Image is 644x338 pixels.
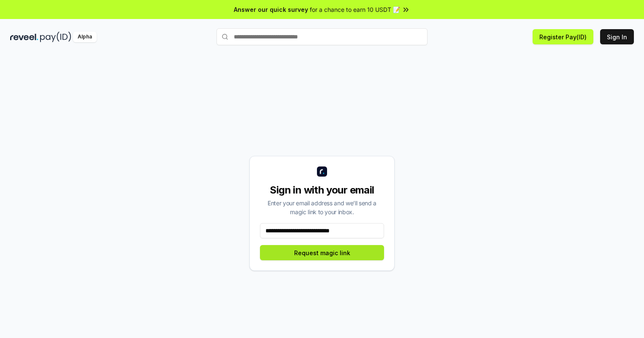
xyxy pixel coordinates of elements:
img: reveel_dark [10,32,38,42]
div: Enter your email address and we’ll send a magic link to your inbox. [260,199,384,216]
img: pay_id [40,32,71,42]
span: Answer our quick survey [234,5,308,14]
button: Request magic link [260,245,384,260]
span: for a chance to earn 10 USDT 📝 [310,5,400,14]
img: logo_small [317,166,327,177]
button: Sign In [600,29,634,44]
div: Sign in with your email [260,183,384,197]
button: Register Pay(ID) [533,29,593,44]
div: Alpha [73,32,97,42]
